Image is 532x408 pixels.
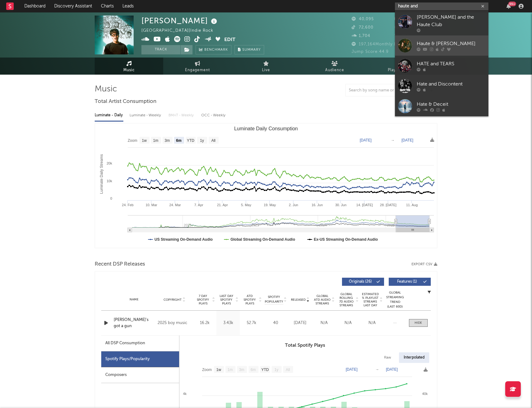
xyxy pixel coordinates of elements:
[141,45,180,54] button: Track
[391,138,395,142] text: →
[261,368,269,372] text: YTD
[379,352,396,363] div: Raw
[95,110,123,121] div: Luminate - Daily
[325,67,344,74] span: Audience
[314,294,331,305] span: Global ATD Audio Streams
[164,298,182,302] span: Copyright
[375,367,379,372] text: →
[235,45,264,54] button: Summary
[107,161,112,165] text: 20k
[264,203,276,207] text: 19. May
[202,368,212,372] text: Zoom
[145,203,157,207] text: 10. Mar
[142,138,147,143] text: 1w
[163,58,232,75] a: Engagement
[417,60,485,67] div: HATE and TEARS
[153,138,159,143] text: 1m
[352,17,374,21] span: 40,095
[218,320,238,326] div: 3.43k
[389,278,431,286] button: Features(1)
[130,110,162,121] div: Luminate - Weekly
[346,88,411,93] input: Search by song name or URL
[395,25,413,30] span: 5,250
[107,179,112,183] text: 10k
[228,368,233,372] text: 1m
[95,98,156,105] span: Total Artist Consumption
[422,392,428,396] text: 40k
[101,367,179,383] div: Composers
[395,35,488,56] a: Haute & [PERSON_NAME]
[352,50,389,54] span: Jump Score: 44.9
[204,46,228,54] span: Benchmark
[95,58,163,75] a: Music
[251,368,256,372] text: 6m
[395,2,488,10] input: Search for artists
[105,340,145,347] div: All DSP Consumption
[417,80,485,88] div: Hate and Discontent
[395,76,488,96] a: Hate and Discontent
[314,320,335,326] div: N/A
[224,36,235,44] button: Edit
[101,336,179,351] div: All DSP Consumption
[101,351,179,367] div: Spotify Plays/Popularity
[386,367,398,372] text: [DATE]
[395,56,488,76] a: HATE and TEARS
[218,294,235,305] span: Last Day Spotify Plays
[352,25,373,30] span: 72,600
[265,295,283,304] span: Spotify Popularity
[352,42,413,46] span: 197,164 Monthly Listeners
[185,67,210,74] span: Engagement
[380,203,397,207] text: 28. [DATE]
[187,138,194,143] text: YTD
[262,67,270,74] span: Live
[239,368,245,372] text: 3m
[265,320,287,326] div: 40
[201,110,226,121] div: OCC - Weekly
[300,58,369,75] a: Audience
[291,298,306,302] span: Released
[216,368,221,372] text: 1w
[356,203,373,207] text: 14. [DATE]
[232,58,300,75] a: Live
[508,2,516,6] div: 99 +
[241,320,262,326] div: 52.7k
[417,14,485,29] div: [PERSON_NAME] and the Haute Club
[195,294,211,305] span: 7 Day Spotify Plays
[335,203,346,207] text: 30. Jun
[95,123,437,248] svg: Luminate Daily Consumption
[395,34,410,38] span: 206
[395,17,416,21] span: 33,468
[388,67,419,74] span: Playlists/Charts
[241,294,258,305] span: ATD Spotify Plays
[234,126,298,131] text: Luminate Daily Consumption
[369,58,437,75] a: Playlists/Charts
[395,96,488,116] a: Hate & Deceit
[110,197,112,200] text: 0
[290,320,311,326] div: [DATE]
[401,138,413,142] text: [DATE]
[211,138,215,143] text: All
[342,278,384,286] button: Originals(26)
[230,237,295,242] text: Global Streaming On-Demand Audio
[417,40,485,47] div: Haute & [PERSON_NAME]
[399,352,429,363] div: Interpolated
[311,203,323,207] text: 16. Jun
[122,203,133,207] text: 24. Feb
[195,320,215,326] div: 16.2k
[141,16,219,26] div: [PERSON_NAME]
[114,297,154,302] div: Name
[176,138,181,143] text: 6m
[123,67,135,74] span: Music
[352,34,370,38] span: 1,704
[338,320,359,326] div: N/A
[99,154,104,194] text: Luminate Daily Streams
[506,4,511,9] button: 99+
[194,203,203,207] text: 7. Apr
[200,138,204,143] text: 1y
[289,203,298,207] text: 2. Jun
[141,27,221,35] div: [GEOGRAPHIC_DATA] | Indie Rock
[417,100,485,108] div: Hate & Deceit
[158,319,192,327] div: 2025 boy music
[114,317,154,329] a: [PERSON_NAME]'s got a gun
